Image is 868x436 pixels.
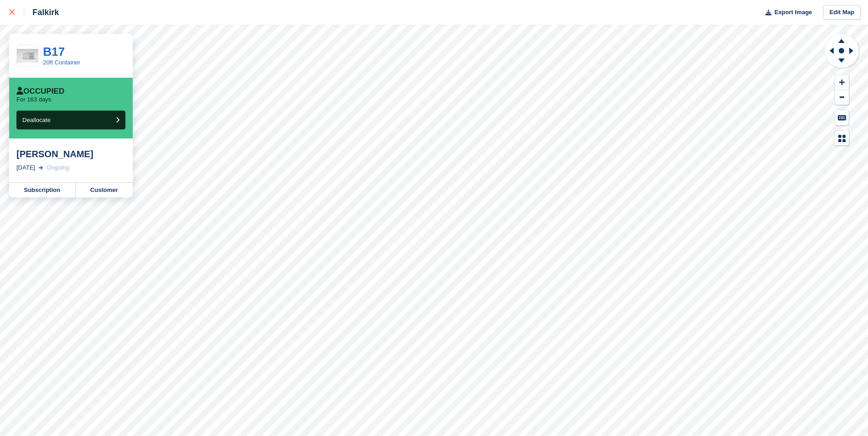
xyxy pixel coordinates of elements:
[823,5,861,20] a: Edit Map
[835,75,849,90] button: Zoom In
[16,163,35,172] div: [DATE]
[835,90,849,105] button: Zoom Out
[24,7,59,18] div: Falkirk
[43,45,65,58] a: B17
[9,183,75,197] a: Subscription
[16,111,125,129] button: Deallocate
[16,149,125,160] div: [PERSON_NAME]
[16,96,51,103] p: For 163 days
[47,163,69,172] div: Ongoing
[43,59,81,66] a: 20ft Container
[835,110,849,125] button: Keyboard Shortcuts
[16,87,65,96] div: Occupied
[38,166,43,170] img: arrow-right-light-icn-cde0832a797a2874e46488d9cf13f60e5c3a73dbe684e267c42b8395dfbc2abf.svg
[17,49,38,63] img: White%20Left%20.jpg
[75,183,133,197] a: Customer
[22,117,50,123] span: Deallocate
[835,131,849,146] button: Map Legend
[760,5,812,20] button: Export Image
[774,8,812,17] span: Export Image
